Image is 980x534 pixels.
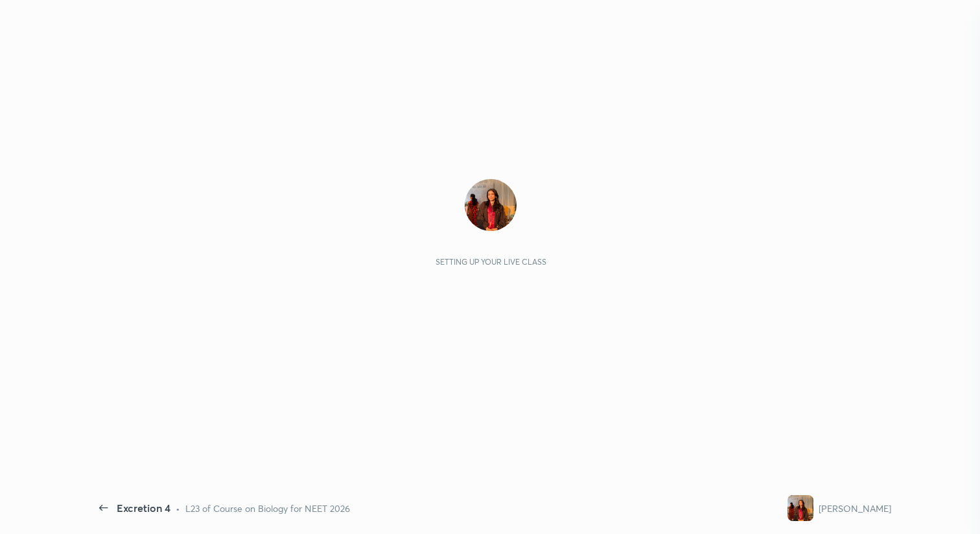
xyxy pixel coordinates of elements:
div: [PERSON_NAME] [819,502,891,515]
div: L23 of Course on Biology for NEET 2026 [185,502,350,515]
img: 9fba9e39355a4b27a121417188630cea.jpg [787,495,813,521]
div: Setting up your live class [436,257,546,267]
div: • [176,502,180,515]
img: 9fba9e39355a4b27a121417188630cea.jpg [465,179,517,231]
div: Excretion 4 [117,500,170,516]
